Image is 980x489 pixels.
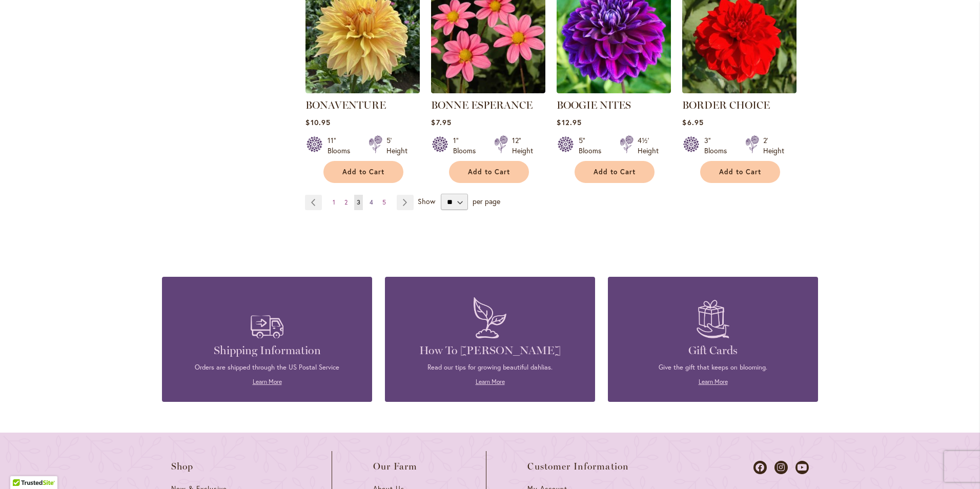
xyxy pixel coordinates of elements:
div: 5" Blooms [579,135,607,156]
a: 1 [330,195,338,210]
a: Dahlias on Facebook [753,461,767,474]
span: $7.95 [431,117,451,127]
a: Bonaventure [305,86,420,95]
a: 4 [367,195,376,210]
a: Learn More [476,378,505,385]
iframe: Launch Accessibility Center [8,453,36,481]
div: 1" Blooms [453,135,482,156]
a: BORDER CHOICE [682,86,797,95]
span: $6.95 [682,117,703,127]
span: Add to Cart [468,168,510,176]
span: 3 [357,198,360,206]
button: Add to Cart [700,161,780,183]
div: 2' Height [763,135,784,156]
a: BORDER CHOICE [682,99,770,111]
a: Learn More [253,378,282,385]
h4: Gift Cards [623,343,803,358]
h4: How To [PERSON_NAME] [400,343,580,358]
div: 12" Height [512,135,533,156]
div: 5' Height [386,135,407,156]
button: Add to Cart [575,161,655,183]
div: 11" Blooms [328,135,356,156]
a: BONNE ESPERANCE [431,86,545,95]
a: Dahlias on Instagram [774,461,788,474]
a: BOOGIE NITES [557,99,631,111]
a: BONNE ESPERANCE [431,99,533,111]
p: Read our tips for growing beautiful dahlias. [400,363,580,372]
span: 1 [333,198,335,206]
span: Show [418,196,435,206]
p: Orders are shipped through the US Postal Service [177,363,357,372]
span: $12.95 [557,117,581,127]
a: 2 [342,195,350,210]
span: 5 [382,198,386,206]
span: 2 [344,198,348,206]
span: Add to Cart [719,168,761,176]
span: 4 [370,198,373,206]
div: 3" Blooms [704,135,733,156]
span: Add to Cart [594,168,636,176]
div: 4½' Height [638,135,659,156]
button: Add to Cart [323,161,403,183]
a: 5 [380,195,389,210]
span: $10.95 [305,117,330,127]
a: Learn More [699,378,728,385]
a: BOOGIE NITES [557,86,671,95]
p: Give the gift that keeps on blooming. [623,363,803,372]
a: BONAVENTURE [305,99,386,111]
a: Dahlias on Youtube [795,461,809,474]
button: Add to Cart [449,161,529,183]
span: Add to Cart [342,168,384,176]
span: Our Farm [373,461,417,472]
span: per page [473,196,500,206]
span: Customer Information [527,461,629,472]
h4: Shipping Information [177,343,357,358]
span: Shop [171,461,194,472]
